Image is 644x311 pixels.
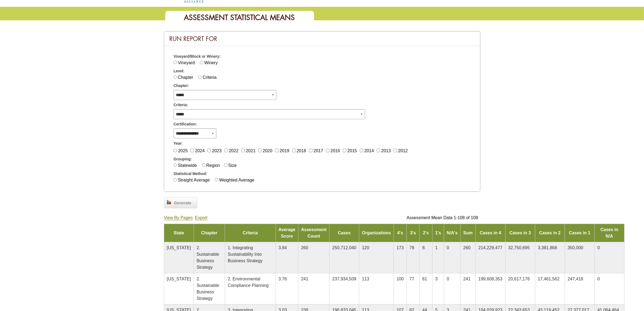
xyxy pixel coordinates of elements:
[538,245,557,250] span: 3,381,868
[364,148,374,153] label: 2014
[164,224,194,242] td: State
[194,224,225,242] td: Chapter
[329,224,359,242] td: Cases
[435,277,438,281] span: 3
[508,277,530,281] span: 20,617,176
[301,277,308,281] span: 241
[565,224,595,242] td: Cases in 1
[538,277,560,281] span: 17,461,562
[535,224,565,242] td: Cases in 2
[297,148,306,153] label: 2018
[184,13,295,22] span: Assessment Statistical Means
[422,277,427,281] span: 61
[397,245,404,250] span: 173
[398,148,408,153] label: 2012
[362,277,369,281] span: 113
[178,178,210,182] label: Straight Average
[432,224,444,242] td: 1's
[332,277,356,281] span: 237,934,509
[313,148,323,153] label: 2017
[178,148,188,153] label: 2025
[597,245,600,250] span: 0
[508,245,530,250] span: 32,750,695
[219,178,254,182] label: Weighted Average
[420,224,432,242] td: 2's
[463,277,471,281] span: 241
[568,245,583,250] span: 350,000
[167,277,191,281] span: [US_STATE]
[197,245,219,270] span: 2. Sustainable Business Strategy
[174,141,183,146] span: Year:
[409,277,414,281] span: 77
[280,148,289,153] label: 2019
[475,224,505,242] td: Cases in 4
[225,224,276,242] td: Criteria
[347,148,357,153] label: 2015
[595,224,624,242] td: Cases in N/A
[279,277,287,281] span: 3.76
[204,60,218,65] label: Winery
[228,277,269,288] span: 2. Environmental Compliance Planning
[174,156,192,162] span: Grouping:
[228,245,263,263] span: 1. Integrating Sustainability Into Business Strategy
[409,245,414,250] span: 78
[478,277,503,281] span: 199,608,353
[197,277,219,301] span: 2. Sustainable Business Strategy
[461,224,476,242] td: Sum
[174,171,207,177] span: Statistical Method:
[174,83,189,89] span: Chapter:
[174,68,184,74] span: Level:
[394,224,407,242] td: 4's
[381,148,391,153] label: 2013
[463,245,471,250] span: 260
[164,215,193,220] a: View By Pages
[407,224,420,242] td: 3's
[279,245,287,250] span: 3.84
[447,245,449,250] span: 0
[331,148,340,153] label: 2016
[246,148,256,153] label: 2021
[178,163,197,168] label: Statewide
[444,224,460,242] td: N/A's
[362,245,369,250] span: 120
[171,200,194,206] span: Generate
[422,245,425,250] span: 8
[212,148,222,153] label: 2023
[447,277,449,281] span: 0
[195,215,207,220] a: Export
[359,224,394,242] td: Organizations
[407,215,478,220] span: Assessment Mean Data 1-108 of 108
[174,54,221,59] span: Vineyard/Block or Winery:
[229,148,239,153] label: 2022
[332,245,356,250] span: 250,712,040
[203,75,217,80] label: Criteria
[164,197,197,209] a: Generate
[228,163,237,168] label: Size
[174,121,197,127] span: Certification:
[301,245,308,250] span: 260
[298,224,329,242] td: Assessment Count
[174,102,188,108] span: Criteria:
[178,60,195,65] label: Vineyard
[167,245,191,250] span: [US_STATE]
[597,277,600,281] span: 0
[478,245,503,250] span: 214,229,477
[178,75,193,80] label: Chapter
[206,163,220,168] label: Region
[167,200,171,204] img: chart_bar.png
[505,224,535,242] td: Cases in 3
[276,224,298,242] td: Average Score
[397,277,404,281] span: 100
[568,277,583,281] span: 247,418
[164,31,480,46] div: Run Report For
[263,148,272,153] label: 2020
[195,148,205,153] label: 2024
[435,245,438,250] span: 1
